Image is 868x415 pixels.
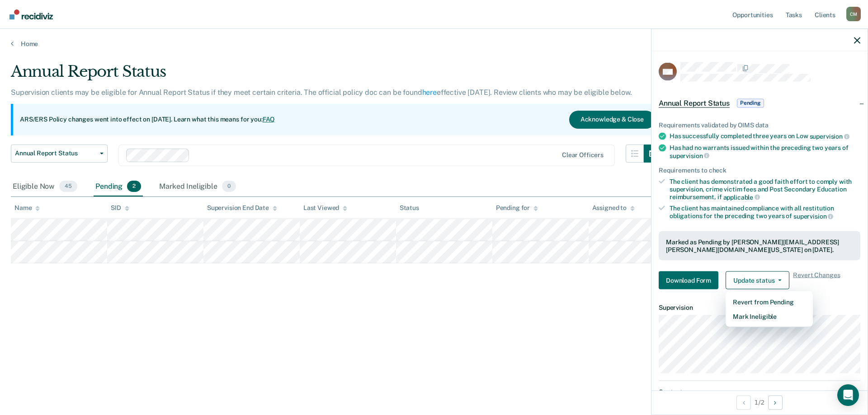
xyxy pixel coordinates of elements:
[670,205,860,220] div: The client has maintained compliance with all restitution obligations for the preceding two years of
[11,40,857,48] a: Home
[157,177,238,197] div: Marked Ineligible
[569,111,655,129] button: Acknowledge & Close
[793,212,833,219] span: supervision
[592,204,635,212] div: Assigned to
[810,133,849,140] span: supervision
[496,204,538,212] div: Pending for
[659,271,722,289] a: Navigate to form link
[111,204,129,212] div: SID
[651,390,868,414] div: 1 / 2
[659,98,730,107] span: Annual Report Status
[659,271,718,289] button: Download Form
[737,98,764,107] span: Pending
[659,304,860,312] dt: Supervision
[400,204,419,212] div: Status
[659,388,860,396] dt: Contact
[736,395,751,410] button: Previous Opportunity
[726,295,813,309] button: Revert from Pending
[11,88,632,97] p: Supervision clients may be eligible for Annual Report Status if they meet certain criteria. The o...
[127,181,141,192] span: 2
[793,271,840,289] span: Revert Changes
[768,395,783,410] button: Next Opportunity
[20,115,275,124] p: ARS/ERS Policy changes went into effect on [DATE]. Learn what this means for you:
[9,9,53,19] img: Recidiviz
[846,7,861,21] button: Profile dropdown button
[670,132,860,140] div: Has successfully completed three years on Low
[15,149,96,157] span: Annual Report Status
[670,178,860,201] div: The client has demonstrated a good faith effort to comply with supervision, crime victim fees and...
[94,177,143,197] div: Pending
[422,88,437,97] a: here
[207,204,277,212] div: Supervision End Date
[14,204,40,212] div: Name
[670,152,709,159] span: supervision
[670,144,860,159] div: Has had no warrants issued within the preceding two years of
[726,271,789,289] button: Update status
[59,181,77,192] span: 45
[723,193,760,201] span: applicable
[651,89,868,117] div: Annual Report StatusPending
[659,121,860,129] div: Requirements validated by OIMS data
[837,384,859,406] div: Open Intercom Messenger
[303,204,347,212] div: Last Viewed
[562,151,604,159] div: Clear officers
[263,116,275,123] a: FAQ
[11,62,662,88] div: Annual Report Status
[726,309,813,324] button: Mark Ineligible
[11,177,79,197] div: Eligible Now
[846,7,861,21] div: C M
[222,181,236,192] span: 0
[659,167,860,174] div: Requirements to check
[666,238,853,253] div: Marked as Pending by [PERSON_NAME][EMAIL_ADDRESS][PERSON_NAME][DOMAIN_NAME][US_STATE] on [DATE].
